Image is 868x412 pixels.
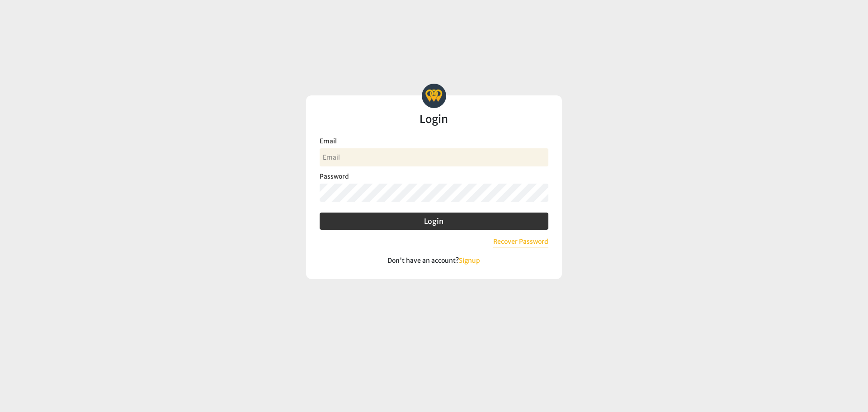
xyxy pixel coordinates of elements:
[459,256,480,265] a: Signup
[320,148,548,166] input: Email
[320,114,548,125] h2: Login
[320,171,548,181] label: Password
[320,213,548,230] button: Login
[320,256,548,265] p: Don't have an account?
[320,136,548,146] label: Email
[493,237,548,247] button: Recover Password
